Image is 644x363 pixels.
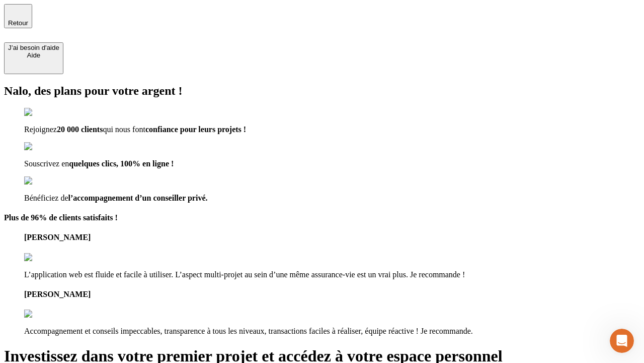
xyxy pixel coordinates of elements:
span: Rejoignez [24,125,57,134]
img: checkmark [24,108,67,117]
span: confiance pour leurs projets ! [145,125,246,134]
span: Retour [8,19,28,27]
h4: [PERSON_NAME] [24,233,640,242]
iframe: Intercom live chat [610,329,634,353]
span: quelques clics, 100% en ligne ! [69,159,174,168]
p: Accompagnement et conseils impeccables, transparence à tous les niveaux, transactions faciles à r... [24,327,640,336]
img: checkmark [24,142,67,151]
div: J’ai besoin d'aide [8,44,59,51]
h4: [PERSON_NAME] [24,290,640,299]
span: l’accompagnement d’un conseiller privé. [68,194,208,202]
span: qui nous font [103,125,145,134]
div: Aide [8,51,59,59]
h4: Plus de 96% de clients satisfaits ! [4,213,640,222]
span: 20 000 clients [57,125,103,134]
span: Souscrivez en [24,159,69,168]
img: checkmark [24,176,67,186]
button: Retour [4,4,32,28]
h2: Nalo, des plans pour votre argent ! [4,84,640,98]
img: reviews stars [24,253,74,262]
button: J’ai besoin d'aideAide [4,42,63,74]
p: L’application web est fluide et facile à utiliser. L’aspect multi-projet au sein d’une même assur... [24,270,640,279]
span: Bénéficiez de [24,194,68,202]
img: reviews stars [24,310,74,319]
